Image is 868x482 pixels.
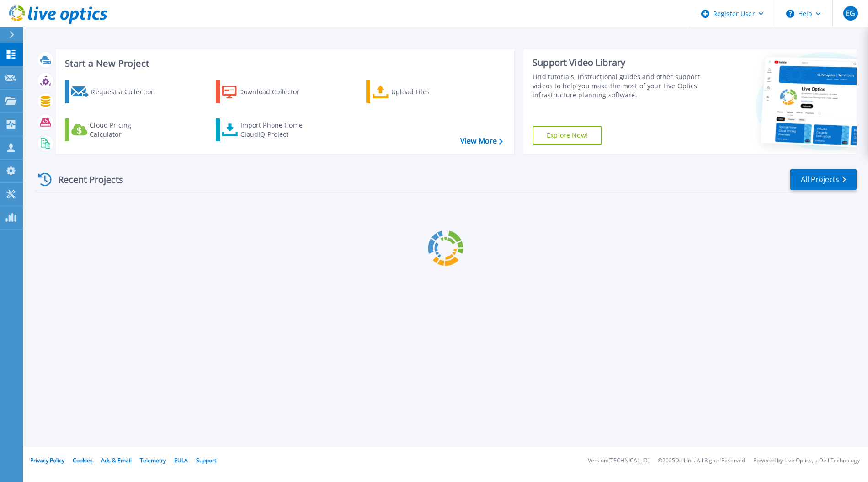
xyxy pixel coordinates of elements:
[101,456,132,464] a: Ads & Email
[753,458,860,464] li: Powered by Live Optics, a Dell Technology
[460,137,503,145] a: View More
[30,456,64,464] a: Privacy Policy
[140,456,166,464] a: Telemetry
[196,456,216,464] a: Support
[588,458,650,464] li: Version: [TECHNICAL_ID]
[65,59,502,69] h3: Start a New Project
[790,169,857,190] a: All Projects
[658,458,745,464] li: © 2025 Dell Inc. All Rights Reserved
[65,80,167,103] a: Request a Collection
[366,80,468,103] a: Upload Files
[533,72,702,100] div: Find tutorials, instructional guides and other support videos to help you make the most of your L...
[65,118,167,141] a: Cloud Pricing Calculator
[846,10,855,17] span: EG
[533,126,602,145] a: Explore Now!
[239,83,312,101] div: Download Collector
[73,456,93,464] a: Cookies
[174,456,188,464] a: EULA
[216,80,318,103] a: Download Collector
[240,121,312,139] div: Import Phone Home CloudIQ Project
[391,83,464,101] div: Upload Files
[35,168,136,191] div: Recent Projects
[533,57,702,69] div: Support Video Library
[90,121,163,139] div: Cloud Pricing Calculator
[91,83,164,101] div: Request a Collection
